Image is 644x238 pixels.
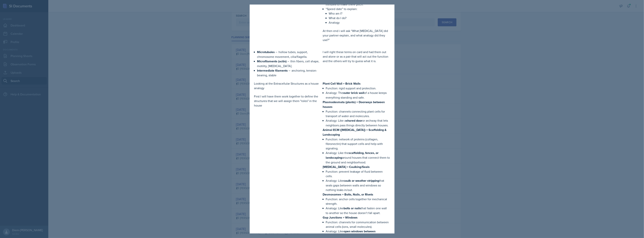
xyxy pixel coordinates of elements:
strong: shared door [346,118,362,123]
p: Looking at the Extracellular Structures as a house analogy [254,81,321,90]
p: Analogy: Like the around houses that connect them to the ground and neighborhood. [326,151,390,165]
strong: Plasmodesmata (plants) = Doorways between houses [323,100,385,109]
strong: Desmosomes = Bolts, Nails, or Rivets [323,192,373,197]
strong: [MEDICAL_DATA] = Caulking/Seals [323,165,370,169]
strong: Animal ECM ([MEDICAL_DATA]) = Scaffolding & Landscaping [323,128,387,137]
p: Analogy: Like a or archway that lets neighbors pass things directly between houses. [326,118,390,127]
p: Function: network of proteins (collagen, fibronectin) that support cells and help with signaling. [326,137,390,151]
p: Function: rigid support and protection. [326,86,390,90]
p: What do I do? [329,16,390,20]
p: I will right these terms on card and had them out and alone or as a pair that will act out the fu... [323,50,390,63]
p: “Speed date” to explain: [326,7,390,11]
strong: bolts or nails [344,206,361,210]
p: Function: prevent leakage of fluid between cells. [326,169,390,178]
strong: caulk or weather stripping [344,178,379,183]
strong: Gap Junctions = Windows [323,215,358,220]
strong: Microfilaments (actin) [257,59,287,63]
strong: Plant Cell Wall = Brick Walls [323,81,361,86]
p: First I will have them work together to define the structures that we will assign them "roles" in... [254,94,321,108]
strong: Microtubules [257,50,275,54]
p: Who am I? [329,11,390,16]
strong: scaffolding, fences, or landscaping [326,151,379,160]
p: Function: anchor cells together for mechanical strength. [326,197,390,206]
p: At then end i will ask “What [MEDICAL_DATA] did your partner explain, and what analogy did they u... [323,29,390,42]
p: Analogy: Like that seals gaps between walls and windows so nothing leaks in/out. [326,178,390,192]
strong: Intermediate filaments [257,68,288,73]
p: → anchoring, tension-bearing, stable [257,68,321,77]
strong: outer brick wall [343,91,364,95]
p: Analogy [329,20,390,25]
p: Analogy: The of a house keeps everything standing and safe. [326,90,390,100]
p: Function: channels for communication between animal cells (ions, small molecules). [326,220,390,229]
p: Analogy: Like that fasten one wall to another so the house doesn’t fall apart. [326,206,390,215]
p: → thin fibers, cell shape, motility, [MEDICAL_DATA]. [257,59,321,68]
p: → hollow tubes, support, chromosome movement, cilia/flagella. [257,50,321,59]
p: Function: channels connecting plant cells for transport of water and molecules. [326,109,390,118]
